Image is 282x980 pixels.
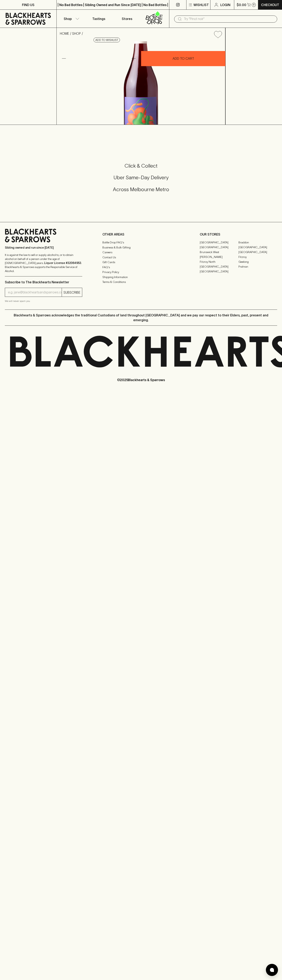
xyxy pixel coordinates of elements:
[57,10,85,28] button: Shop
[5,299,82,303] p: We will never spam you
[237,2,246,7] p: $0.00
[102,232,180,237] p: OTHER AREAS
[102,260,180,265] a: Gift Cards
[102,250,180,255] a: Careers
[85,10,113,28] a: Tastings
[200,245,238,250] a: [GEOGRAPHIC_DATA]
[5,146,277,214] div: Call to action block
[8,313,274,322] p: Blackhearts & Sparrows acknowledges the traditional Custodians of land throughout [GEOGRAPHIC_DAT...
[102,255,180,260] a: Contact Us
[238,259,277,264] a: Geelong
[238,250,277,254] a: [GEOGRAPHIC_DATA]
[102,265,180,270] a: FAQ's
[22,2,34,7] p: FIND US
[92,16,105,21] p: Tastings
[200,259,238,264] a: Fitzroy North
[63,290,80,295] p: SUBSCRIBE
[64,16,72,21] p: Shop
[253,4,255,6] p: 0
[212,29,224,40] button: Add to wishlist
[44,261,81,265] strong: Liquor License #32064953
[5,163,277,169] h5: Click & Collect
[261,2,279,7] p: Checkout
[5,186,277,193] h5: Across Melbourne Metro
[200,250,238,254] a: Brunswick West
[5,246,82,250] p: Sibling owned and run since [DATE]
[238,264,277,269] a: Prahran
[113,10,141,28] a: Stores
[194,2,209,7] p: Wishlist
[200,240,238,245] a: [GEOGRAPHIC_DATA]
[141,51,225,66] button: ADD TO CART
[184,16,274,22] input: Try "Pinot noir"
[94,38,120,42] button: Add to wishlist
[220,2,230,7] p: Login
[173,56,194,61] p: ADD TO CART
[8,289,62,296] input: e.g. jane@blackheartsandsparrows.com.au
[5,253,82,273] p: It is against the law to sell or supply alcohol to, or to obtain alcohol on behalf of a person un...
[72,32,81,35] a: SHOP
[5,280,82,285] p: Subscribe to The Blackhearts Newsletter
[5,174,277,181] h5: Uber Same-Day Delivery
[200,269,238,274] a: [GEOGRAPHIC_DATA]
[270,968,274,972] img: bubble-icon
[238,240,277,245] a: Braddon
[102,270,180,275] a: Privacy Policy
[102,275,180,279] a: Shipping Information
[122,16,132,21] p: Stores
[200,264,238,269] a: [GEOGRAPHIC_DATA]
[102,245,180,250] a: Business & Bulk Gifting
[238,245,277,250] a: [GEOGRAPHIC_DATA]
[102,240,180,245] a: Bottle Drop FAQ's
[102,280,180,285] a: Terms & Conditions
[62,288,82,297] button: SUBSCRIBE
[57,41,225,125] img: 39067.png
[200,254,238,259] a: [PERSON_NAME]
[60,32,69,35] a: HOME
[238,254,277,259] a: Fitzroy
[200,232,277,237] p: OUR STORES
